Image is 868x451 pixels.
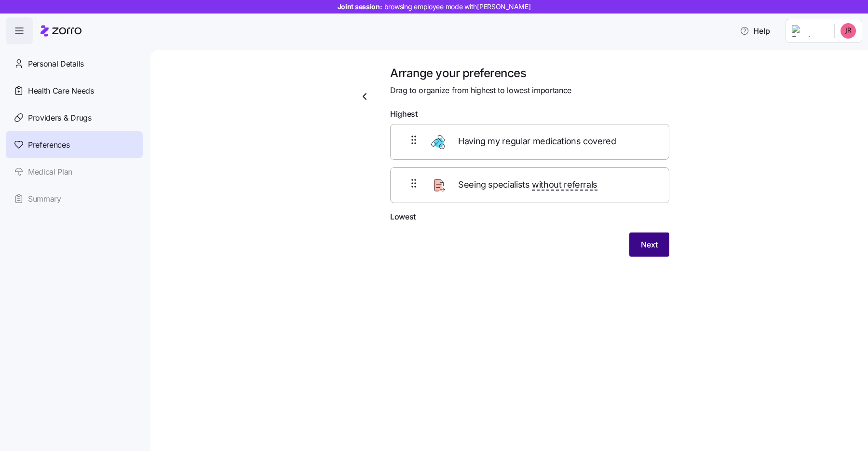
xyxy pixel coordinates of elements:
span: Drag to organize from highest to lowest importance [390,84,571,96]
div: Seeing specialists without referrals [390,167,669,203]
span: Preferences [28,139,69,151]
span: without referrals [532,178,597,192]
span: Having my regular medications covered [458,135,618,149]
span: Highest [390,108,418,120]
button: Next [629,232,669,257]
a: Personal Details [6,50,143,77]
a: Preferences [6,131,143,158]
span: Seeing specialists [458,178,597,192]
a: Providers & Drugs [6,104,143,131]
div: Having my regular medications covered [390,124,669,160]
span: Help [740,25,770,37]
a: Health Care Needs [6,77,143,104]
span: Lowest [390,211,416,223]
button: Help [732,21,778,41]
span: Joint session: [338,2,531,12]
img: c8ed861e53f307480f8c684248276da8 [841,23,856,39]
h1: Arrange your preferences [390,66,669,81]
span: Personal Details [28,58,84,70]
img: Employer logo [792,25,827,37]
span: Health Care Needs [28,85,94,97]
span: browsing employee mode with [PERSON_NAME] [384,2,531,12]
span: Next [641,239,658,250]
span: Providers & Drugs [28,112,92,124]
